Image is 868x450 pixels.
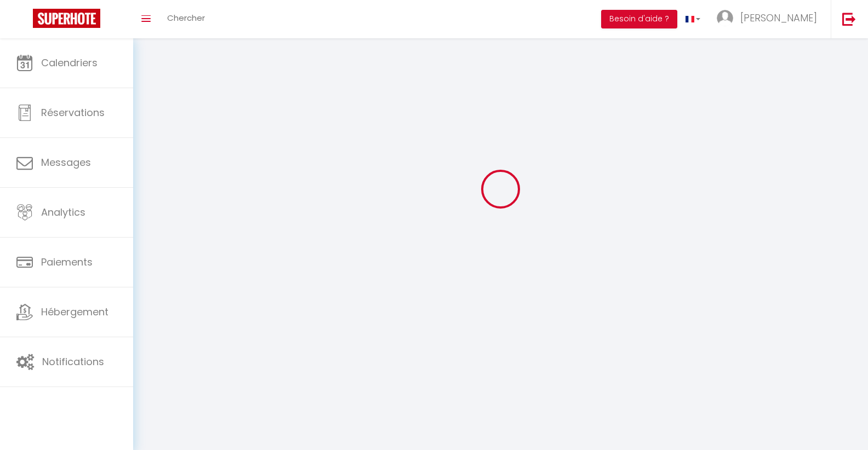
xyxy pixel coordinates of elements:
[740,11,817,25] span: [PERSON_NAME]
[33,9,100,28] img: Super Booking
[41,155,91,169] span: Messages
[42,355,104,368] span: Notifications
[41,106,105,119] span: Réservations
[41,205,85,219] span: Analytics
[167,12,205,24] span: Chercher
[601,10,677,28] button: Besoin d'aide ?
[41,56,98,70] span: Calendriers
[41,255,93,269] span: Paiements
[717,10,733,26] img: ...
[842,12,856,26] img: logout
[41,305,108,319] span: Hébergement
